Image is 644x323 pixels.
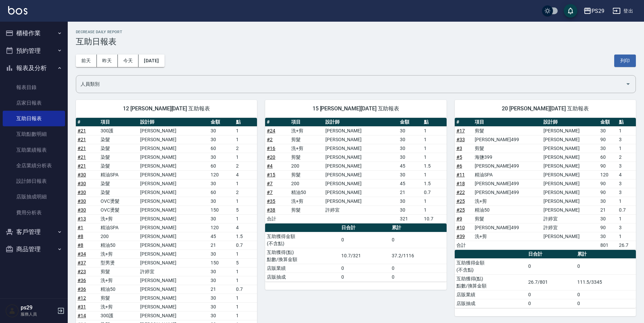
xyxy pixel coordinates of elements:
[390,273,447,281] td: 0
[398,214,423,223] td: 321
[614,55,636,67] button: 列印
[99,153,138,161] td: 染髮
[473,170,542,179] td: 精油SPA
[455,250,636,308] table: a dense table
[527,274,575,290] td: 26.7/801
[542,214,599,223] td: 許婷宜
[234,241,257,250] td: 0.7
[78,242,83,248] a: #8
[234,170,257,179] td: 4
[542,232,599,241] td: [PERSON_NAME]
[599,118,617,127] th: 金額
[455,274,527,290] td: 互助獲得(點) 點數/換算金額
[79,78,623,90] input: 人員名稱
[99,258,138,267] td: 型男燙
[289,126,324,135] td: 洗+剪
[398,197,423,206] td: 30
[209,144,234,153] td: 60
[324,161,398,170] td: [PERSON_NAME]
[138,161,209,170] td: [PERSON_NAME]
[390,223,447,232] th: 累計
[422,170,446,179] td: 1
[5,304,19,318] img: Person
[599,144,617,153] td: 30
[398,118,423,127] th: 金額
[21,311,55,317] p: 服務人員
[3,24,65,42] button: 櫃檯作業
[527,258,575,274] td: 0
[623,79,634,89] button: Open
[576,258,636,274] td: 0
[78,154,86,160] a: #21
[3,223,65,241] button: 客戶管理
[267,128,275,133] a: #24
[599,214,617,223] td: 30
[422,135,446,144] td: 1
[209,179,234,188] td: 30
[542,161,599,170] td: [PERSON_NAME]
[138,179,209,188] td: [PERSON_NAME]
[398,126,423,135] td: 30
[422,206,446,214] td: 1
[78,172,86,177] a: #30
[78,286,86,292] a: #36
[289,179,324,188] td: 200
[138,214,209,223] td: [PERSON_NAME]
[617,170,636,179] td: 4
[617,118,636,127] th: 點
[340,264,390,273] td: 0
[3,111,65,126] a: 互助日報表
[3,205,65,220] a: 費用分析表
[234,126,257,135] td: 1
[422,214,446,223] td: 10.7
[99,197,138,206] td: OVC燙髮
[209,206,234,214] td: 150
[456,207,465,213] a: #25
[234,250,257,258] td: 1
[8,6,27,15] img: Logo
[473,179,542,188] td: [PERSON_NAME]499
[78,137,86,142] a: #21
[473,188,542,197] td: [PERSON_NAME]499
[234,206,257,214] td: 5
[78,234,83,239] a: #8
[234,214,257,223] td: 1
[617,188,636,197] td: 3
[234,188,257,197] td: 2
[617,223,636,232] td: 3
[473,206,542,214] td: 精油50
[456,234,465,239] a: #39
[340,223,390,232] th: 日合計
[78,128,86,133] a: #21
[617,197,636,206] td: 1
[138,126,209,135] td: [PERSON_NAME]
[617,161,636,170] td: 3
[138,144,209,153] td: [PERSON_NAME]
[267,146,275,151] a: #16
[99,144,138,153] td: 染髮
[390,248,447,264] td: 37.2/1116
[267,137,273,142] a: #2
[265,273,340,281] td: 店販抽成
[99,126,138,135] td: 300護
[99,206,138,214] td: OVC燙髮
[3,42,65,60] button: 預約管理
[398,144,423,153] td: 30
[456,154,462,160] a: #5
[234,197,257,206] td: 1
[99,179,138,188] td: 染髮
[340,248,390,264] td: 10.7/321
[542,153,599,161] td: [PERSON_NAME]
[265,214,289,223] td: 合計
[564,4,577,18] button: save
[265,223,446,282] table: a dense table
[97,55,118,67] button: 昨天
[542,126,599,135] td: [PERSON_NAME]
[138,188,209,197] td: [PERSON_NAME]
[456,172,465,177] a: #11
[209,153,234,161] td: 30
[542,188,599,197] td: [PERSON_NAME]
[398,135,423,144] td: 30
[234,118,257,127] th: 點
[581,4,607,18] button: PS29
